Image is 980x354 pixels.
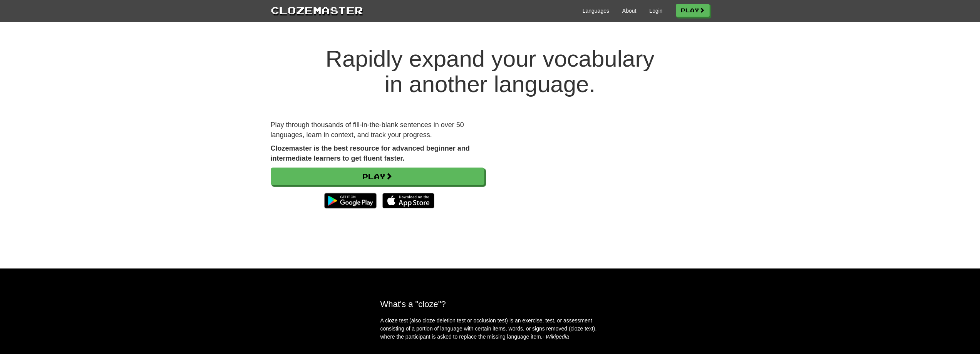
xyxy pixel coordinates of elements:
[676,4,710,17] a: Play
[271,168,484,185] a: Play
[649,7,662,15] a: Login
[271,120,484,140] p: Play through thousands of fill-in-the-blank sentences in over 50 languages, learn in context, and...
[543,334,569,340] em: - Wikipedia
[380,317,600,341] p: A cloze test (also cloze deletion test or occlusion test) is an exercise, test, or assessment con...
[271,3,363,17] a: Clozemaster
[271,144,470,162] strong: Clozemaster is the best resource for advanced beginner and intermediate learners to get fluent fa...
[380,299,600,309] h2: What's a "cloze"?
[583,7,609,15] a: Languages
[320,189,380,212] img: Get it on Google Play
[622,7,637,15] a: About
[382,193,434,208] img: Download_on_the_App_Store_Badge_US-UK_135x40-25178aeef6eb6b83b96f5f2d004eda3bffbb37122de64afbaef7...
